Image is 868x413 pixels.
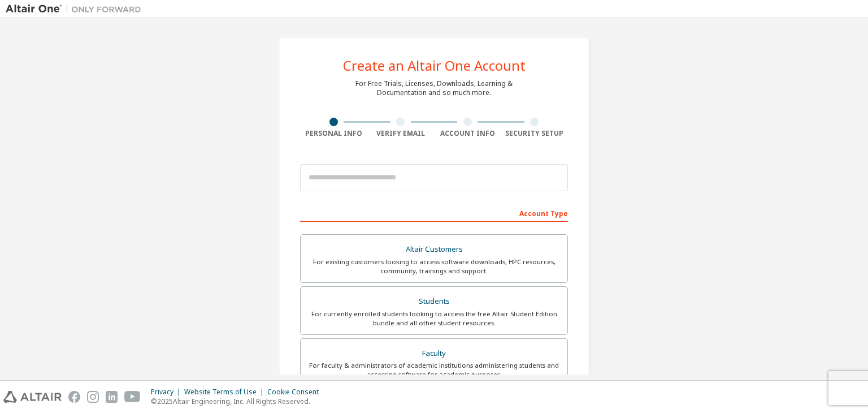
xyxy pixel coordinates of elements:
[68,391,80,403] img: facebook.svg
[106,391,118,403] img: linkedin.svg
[300,204,568,222] div: Account Type
[434,129,501,138] div: Account Info
[267,388,325,397] div: Cookie Consent
[343,59,526,72] div: Create an Altair One Account
[87,391,99,403] img: instagram.svg
[307,346,561,362] div: Faculty
[367,129,435,138] div: Verify Email
[307,257,561,276] div: For existing customers looking to access software downloads, HPC resources, community, trainings ...
[124,391,141,403] img: youtube.svg
[355,79,513,97] div: For Free Trials, Licenses, Downloads, Learning & Documentation and so much more.
[501,129,568,138] div: Security Setup
[300,129,367,138] div: Personal Info
[184,388,267,397] div: Website Terms of Use
[151,397,325,406] p: © 2025 Altair Engineering, Inc. All Rights Reserved.
[6,3,147,15] img: Altair One
[151,388,184,397] div: Privacy
[307,294,561,309] div: Students
[3,391,62,403] img: altair_logo.svg
[307,309,561,328] div: For currently enrolled students looking to access the free Altair Student Edition bundle and all ...
[307,361,561,379] div: For faculty & administrators of academic institutions administering students and accessing softwa...
[307,242,561,257] div: Altair Customers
